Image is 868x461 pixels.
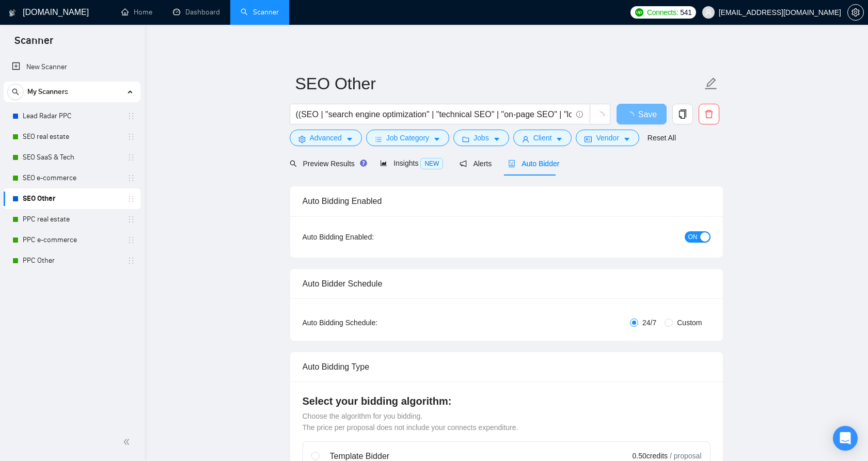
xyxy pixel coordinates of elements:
span: Alerts [460,160,492,168]
span: loading [626,112,638,120]
button: barsJob Categorycaret-down [366,130,449,146]
span: My Scanners [27,82,68,102]
span: folder [462,135,469,143]
span: idcard [585,135,592,143]
a: homeHome [121,8,152,17]
span: Preview Results [290,160,364,168]
div: Auto Bidding Type [303,352,711,381]
span: Client [533,132,552,144]
span: caret-down [623,135,630,143]
span: setting [298,135,306,143]
div: Auto Bidder Schedule [303,269,711,298]
a: SEO Other [23,188,121,209]
button: Save [617,104,667,124]
a: Lead Radar PPC [23,106,121,126]
span: search [8,88,23,96]
h4: Select your bidding algorithm: [303,394,711,408]
img: logo [9,5,16,21]
button: copy [672,104,693,124]
div: Auto Bidding Enabled [303,186,711,216]
button: setting [847,4,864,21]
span: Advanced [310,132,342,144]
input: Scanner name... [295,71,702,97]
button: folderJobscaret-down [453,130,509,146]
span: bars [375,135,382,143]
li: New Scanner [4,57,140,77]
span: user [705,9,712,16]
span: / proposal [670,451,701,461]
span: ON [688,231,698,243]
a: PPC e-commerce [23,230,121,250]
span: holder [127,153,135,162]
span: Insights [380,159,443,167]
span: notification [460,160,467,167]
span: Vendor [596,132,619,144]
button: settingAdvancedcaret-down [290,130,362,146]
button: delete [699,104,719,124]
li: My Scanners [4,82,140,271]
div: Auto Bidding Enabled: [303,231,438,243]
span: Jobs [474,132,489,144]
div: Auto Bidding Schedule: [303,317,438,328]
span: Auto Bidder [508,160,559,168]
input: Search Freelance Jobs... [296,108,572,121]
button: userClientcaret-down [513,130,572,146]
a: PPC real estate [23,209,121,230]
button: idcardVendorcaret-down [576,130,639,146]
span: caret-down [346,135,353,143]
span: holder [127,236,135,244]
span: Job Category [386,132,429,144]
a: PPC Other [23,250,121,271]
button: search [7,84,24,100]
span: NEW [420,158,443,169]
span: user [522,135,529,143]
a: Reset All [648,132,676,144]
span: holder [127,174,135,182]
span: loading [595,112,605,121]
a: setting [847,8,864,17]
span: caret-down [433,135,440,143]
span: Custom [673,317,706,328]
span: holder [127,257,135,265]
span: info-circle [576,111,583,118]
a: SEO SaaS & Tech [23,147,121,168]
img: upwork-logo.png [635,8,643,17]
a: searchScanner [241,8,279,17]
span: holder [127,215,135,224]
span: 24/7 [638,317,660,328]
span: 541 [680,7,691,18]
a: New Scanner [12,57,132,77]
span: holder [127,195,135,203]
a: SEO real estate [23,126,121,147]
span: Connects: [647,7,678,18]
span: copy [673,109,692,119]
span: Scanner [6,33,61,55]
span: search [290,160,297,167]
span: area-chart [380,160,387,167]
span: Save [638,108,657,121]
span: caret-down [556,135,563,143]
span: holder [127,133,135,141]
span: edit [704,77,718,90]
div: Tooltip anchor [359,158,368,168]
span: double-left [123,437,133,447]
span: holder [127,112,135,120]
span: delete [699,109,719,119]
a: dashboardDashboard [173,8,220,17]
span: caret-down [493,135,500,143]
span: Choose the algorithm for you bidding. The price per proposal does not include your connects expen... [303,412,518,432]
span: robot [508,160,515,167]
a: SEO e-commerce [23,168,121,188]
span: setting [848,8,863,17]
div: Open Intercom Messenger [833,426,858,451]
